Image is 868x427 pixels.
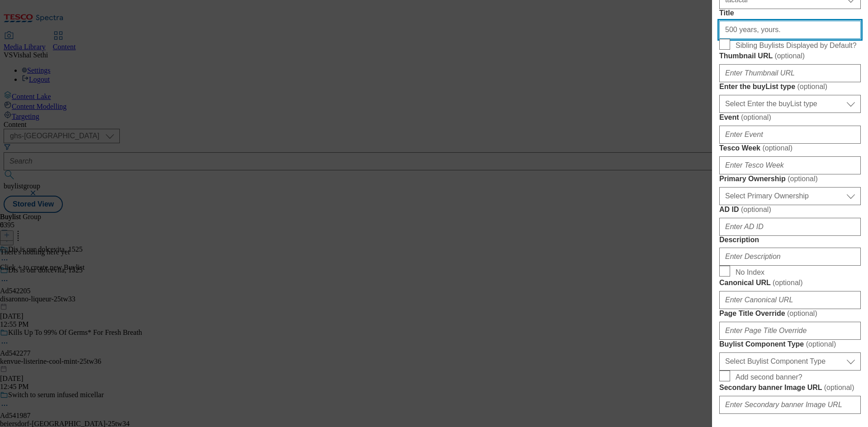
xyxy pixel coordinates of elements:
[719,236,861,244] label: Description
[719,218,861,236] input: Enter AD ID
[741,206,771,213] span: ( optional )
[736,268,764,277] span: No Index
[719,144,861,153] label: Tesco Week
[719,248,861,266] input: Enter Description
[719,278,861,287] label: Canonical URL
[719,52,861,61] label: Thumbnail URL
[719,322,861,340] input: Enter Page Title Override
[797,83,827,90] span: ( optional )
[719,340,861,349] label: Buylist Component Type
[719,396,861,414] input: Enter Secondary banner Image URL
[719,21,861,39] input: Enter Title
[773,279,803,286] span: ( optional )
[719,64,861,82] input: Enter Thumbnail URL
[788,175,818,183] span: ( optional )
[719,309,861,318] label: Page Title Override
[741,113,771,121] span: ( optional )
[719,383,861,392] label: Secondary banner Image URL
[774,52,805,60] span: ( optional )
[806,340,836,348] span: ( optional )
[736,373,802,381] span: Add second banner?
[736,42,857,50] span: Sibling Buylists Displayed by Default?
[719,291,861,309] input: Enter Canonical URL
[824,384,854,391] span: ( optional )
[719,174,861,183] label: Primary Ownership
[719,205,861,214] label: AD ID
[719,82,861,91] label: Enter the buyList type
[719,414,861,423] label: Secondary Banner Link URL
[719,113,861,122] label: Event
[719,156,861,174] input: Enter Tesco Week
[719,9,861,17] label: Title
[719,126,861,144] input: Enter Event
[762,144,793,152] span: ( optional )
[787,310,817,317] span: ( optional )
